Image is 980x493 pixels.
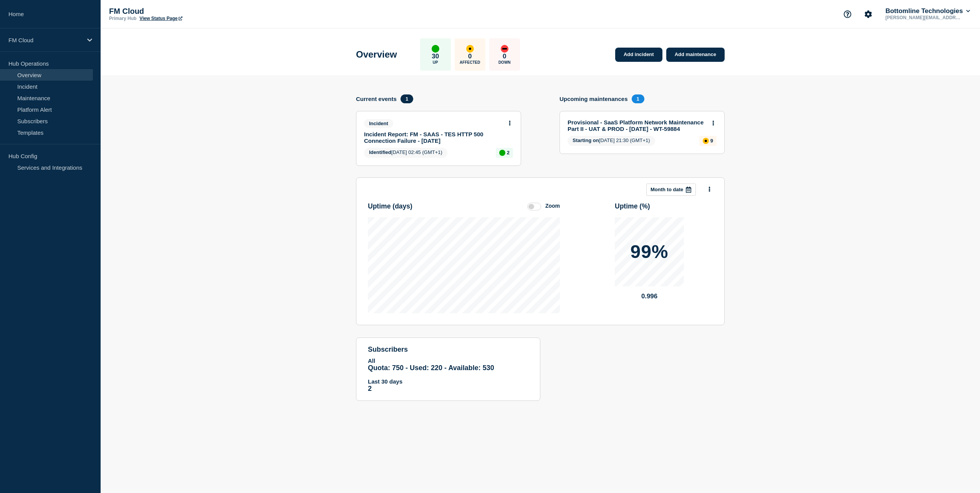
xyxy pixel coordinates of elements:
p: FM Cloud [109,7,263,16]
button: Month to date [646,184,696,196]
p: 9 [710,138,713,144]
p: Primary Hub [109,16,136,21]
div: Zoom [545,203,560,209]
span: Identified [369,149,391,155]
div: up [432,45,439,53]
span: Quota: 750 - Used: 220 - Available: 530 [368,364,494,372]
p: 2 [507,150,510,156]
span: [DATE] 21:30 (GMT+1) [568,136,655,146]
p: Down [498,60,511,65]
p: 0 [503,53,506,60]
p: [PERSON_NAME][EMAIL_ADDRESS][PERSON_NAME][DOMAIN_NAME] [884,15,964,20]
p: Month to date [651,187,683,192]
div: up [499,150,505,156]
a: Provisional - SaaS Platform Network Maintenance Part II - UAT & PROD - [DATE] - WT-59884 [568,119,706,132]
a: Incident Report: FM - SAAS - TES HTTP 500 Connection Failure - [DATE] [364,131,503,144]
p: 0.996 [615,293,684,300]
span: 1 [401,94,413,103]
h3: Uptime ( days ) [368,202,412,210]
button: Bottomline Technologies [884,7,972,15]
span: [DATE] 02:45 (GMT+1) [364,148,447,158]
h4: Current events [356,96,397,102]
h4: subscribers [368,346,528,354]
a: Add maintenance [666,48,725,62]
div: affected [466,45,474,53]
p: 0 [468,53,472,60]
p: 2 [368,385,528,393]
span: Incident [364,119,393,128]
p: All [368,357,528,364]
button: Account settings [860,6,876,22]
div: affected [703,138,709,144]
a: Add incident [615,48,662,62]
h4: Upcoming maintenances [560,96,628,102]
p: Last 30 days [368,378,528,385]
button: Support [839,6,856,22]
a: View Status Page [139,16,182,21]
p: FM Cloud [8,37,82,43]
div: down [501,45,508,53]
span: Starting on [573,137,599,143]
h1: Overview [356,49,397,60]
p: 99% [630,243,668,261]
h3: Uptime ( % ) [615,202,650,210]
span: 1 [632,94,644,103]
p: Affected [460,60,480,65]
p: 30 [432,53,439,60]
p: Up [433,60,438,65]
